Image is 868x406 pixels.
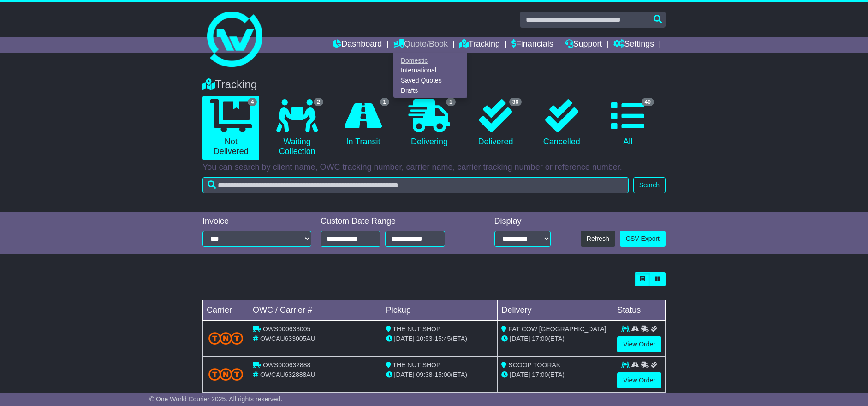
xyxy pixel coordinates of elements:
span: [DATE] [394,335,415,342]
span: 15:45 [434,335,451,342]
span: THE NUT SHOP [392,325,440,333]
div: (ETA) [501,334,609,344]
a: International [394,66,467,76]
div: Invoice [202,216,311,227]
button: Refresh [581,231,615,247]
p: You can search by client name, OWC tracking number, carrier name, carrier tracking number or refe... [202,162,666,173]
a: Cancelled [533,96,590,150]
a: Saved Quotes [394,76,467,86]
div: Display [494,216,551,227]
img: TNT_Domestic.png [208,368,243,381]
span: [DATE] [510,371,530,378]
button: Search [633,177,666,193]
a: 4 Not Delivered [202,96,259,160]
a: Drafts [394,85,467,96]
td: Delivery [498,300,613,321]
div: Tracking [198,78,670,91]
span: 36 [509,98,522,106]
span: SCOOP TOORAK [508,361,560,369]
a: View Order [617,336,661,352]
span: OWS000632888 [263,361,311,369]
span: 17:00 [532,335,548,342]
a: Support [565,37,602,53]
a: 2 Waiting Collection [268,96,325,160]
span: 4 [248,98,257,106]
a: Settings [613,37,654,53]
span: OWS000633005 [263,325,311,333]
span: 1 [446,98,456,106]
div: Custom Date Range [321,216,469,227]
span: 1 [380,98,390,106]
img: TNT_Domestic.png [208,332,243,345]
span: OWCAU633005AU [260,335,315,342]
div: - (ETA) [386,370,494,380]
a: CSV Export [620,231,666,247]
a: Financials [511,37,553,53]
span: 10:53 [416,335,433,342]
a: Domestic [394,55,467,66]
span: © One World Courier 2025. All rights reserved. [149,395,283,403]
a: Quote/Book [393,37,448,53]
a: Dashboard [333,37,382,53]
span: 09:38 [416,371,433,378]
div: (ETA) [501,370,609,380]
a: View Order [617,372,661,388]
a: Tracking [459,37,500,53]
td: OWC / Carrier # [249,300,382,321]
div: Quote/Book [393,53,467,98]
span: [DATE] [394,371,415,378]
td: Pickup [382,300,498,321]
span: 40 [642,98,654,106]
span: OWCAU632888AU [260,371,315,378]
span: 17:00 [532,371,548,378]
a: 1 Delivering [401,96,458,150]
span: [DATE] [510,335,530,342]
a: 40 All [600,96,656,150]
a: 1 In Transit [335,96,392,150]
span: FAT COW [GEOGRAPHIC_DATA] [508,325,606,333]
span: THE NUT SHOP [392,361,440,369]
span: 15:00 [434,371,451,378]
td: Carrier [203,300,249,321]
div: - (ETA) [386,334,494,344]
span: 2 [314,98,323,106]
td: Status [613,300,666,321]
a: 36 Delivered [467,96,524,150]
